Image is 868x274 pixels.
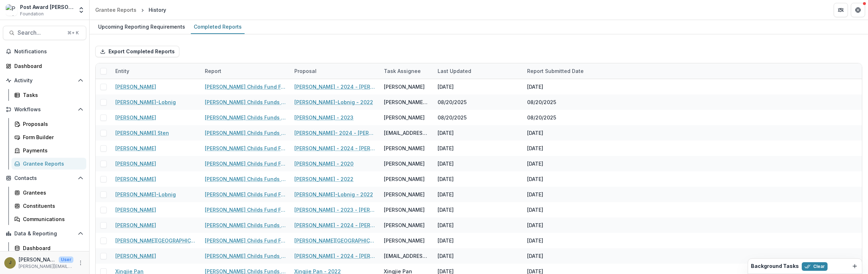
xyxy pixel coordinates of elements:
[438,252,454,260] div: [DATE]
[380,63,433,79] div: Task Assignee
[191,20,245,34] a: Completed Reports
[19,263,73,270] p: [PERSON_NAME][EMAIL_ADDRESS][PERSON_NAME][DOMAIN_NAME]
[11,131,86,143] a: Form Builder
[294,98,373,106] a: [PERSON_NAME]-Lobnig - 2022
[191,21,245,32] div: Completed Reports
[433,67,476,75] div: Last Updated
[115,221,156,229] a: [PERSON_NAME]
[11,242,86,254] a: Dashboard
[384,221,425,229] div: [PERSON_NAME]
[19,256,56,263] p: [PERSON_NAME]
[201,63,290,79] div: Report
[384,129,429,137] div: [EMAIL_ADDRESS][DOMAIN_NAME]
[205,129,286,137] a: [PERSON_NAME] Childs Funds Fellow’s Annual Progress Report
[205,160,286,167] a: [PERSON_NAME] Childs Fund Fellowship Award Financial Expenditure Report
[294,145,375,152] a: [PERSON_NAME] - 2024 - [PERSON_NAME] Childs Memorial Fund - Fellowship Application
[95,21,188,32] div: Upcoming Reporting Requirements
[294,114,353,121] a: [PERSON_NAME] - 2023
[438,175,454,183] div: [DATE]
[294,175,353,183] a: [PERSON_NAME] - 2022
[23,120,81,128] div: Proposals
[20,3,73,11] div: Post Award [PERSON_NAME] Childs Memorial Fund
[851,3,865,17] button: Get Help
[205,237,286,244] a: [PERSON_NAME] Childs Fund Fellowship Award Financial Expenditure Report
[527,237,543,244] div: [DATE]
[6,4,17,16] img: Post Award Jane Coffin Childs Memorial Fund
[205,191,286,198] a: [PERSON_NAME] Childs Fund Fellowship Award Financial Expenditure Report
[438,83,454,90] div: [DATE]
[14,78,75,84] span: Activity
[294,160,353,167] a: [PERSON_NAME] - 2020
[20,11,44,17] span: Foundation
[111,63,201,79] div: Entity
[23,189,81,196] div: Grantees
[294,252,375,260] a: [PERSON_NAME] - 2024 - [PERSON_NAME] Childs Memorial Fund - Fellowship Application
[384,175,425,183] div: [PERSON_NAME]
[115,252,156,260] a: [PERSON_NAME]
[523,63,612,79] div: Report Submitted Date
[59,256,73,263] p: User
[384,206,425,214] div: [PERSON_NAME]
[384,83,425,90] div: [PERSON_NAME]
[438,129,454,137] div: [DATE]
[527,221,543,229] div: [DATE]
[23,202,81,210] div: Constituents
[14,49,83,55] span: Notifications
[384,252,429,260] div: [EMAIL_ADDRESS][DOMAIN_NAME]
[384,191,425,198] div: [PERSON_NAME]
[92,5,169,15] nav: breadcrumb
[294,206,375,214] a: [PERSON_NAME] - 2023 - [PERSON_NAME] Childs Memorial Fund - Fellowship Application
[438,98,467,106] div: 08/20/2025
[527,160,543,167] div: [DATE]
[527,145,543,152] div: [DATE]
[438,237,454,244] div: [DATE]
[95,6,136,14] div: Grantee Reports
[3,228,86,239] button: Open Data & Reporting
[115,129,169,137] a: [PERSON_NAME] Sten
[11,145,86,156] a: Payments
[115,83,156,90] a: [PERSON_NAME]
[527,206,543,214] div: [DATE]
[527,175,543,183] div: [DATE]
[294,129,375,137] a: [PERSON_NAME]- 2024 - [PERSON_NAME] Childs Memorial Fund - Fellowship Application
[290,63,380,79] div: Proposal
[115,191,176,198] a: [PERSON_NAME]-Lobnig
[294,237,375,244] a: [PERSON_NAME][GEOGRAPHIC_DATA][PERSON_NAME] - 2024 - [PERSON_NAME] Childs Memorial Fund - Fellows...
[14,175,75,181] span: Contacts
[11,187,86,199] a: Grantees
[438,114,467,121] div: 08/20/2025
[834,3,848,17] button: Partners
[111,67,134,75] div: Entity
[115,237,196,244] a: [PERSON_NAME][GEOGRAPHIC_DATA][PERSON_NAME]
[205,114,286,121] a: [PERSON_NAME] Childs Funds Fellow’s Annual Progress Report
[23,147,81,154] div: Payments
[11,158,86,170] a: Grantee Reports
[433,63,523,79] div: Last Updated
[380,67,425,75] div: Task Assignee
[384,114,425,121] div: [PERSON_NAME]
[438,206,454,214] div: [DATE]
[438,221,454,229] div: [DATE]
[205,252,286,260] a: [PERSON_NAME] Childs Funds Fellow’s Annual Progress Report
[205,175,286,183] a: [PERSON_NAME] Childs Funds Fellow’s Annual Progress Report
[290,67,321,75] div: Proposal
[18,29,63,36] span: Search...
[205,221,286,229] a: [PERSON_NAME] Childs Funds Fellow’s Annual Progress Report
[438,191,454,198] div: [DATE]
[23,160,81,167] div: Grantee Reports
[11,89,86,101] a: Tasks
[23,215,81,223] div: Communications
[850,262,859,270] button: Dismiss
[115,145,156,152] a: [PERSON_NAME]
[205,206,286,214] a: [PERSON_NAME] Childs Fund Fellowship Award Financial Expenditure Report
[523,67,588,75] div: Report Submitted Date
[751,263,799,269] h2: Background Tasks
[23,244,81,252] div: Dashboard
[3,26,86,40] button: Search...
[115,160,156,167] a: [PERSON_NAME]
